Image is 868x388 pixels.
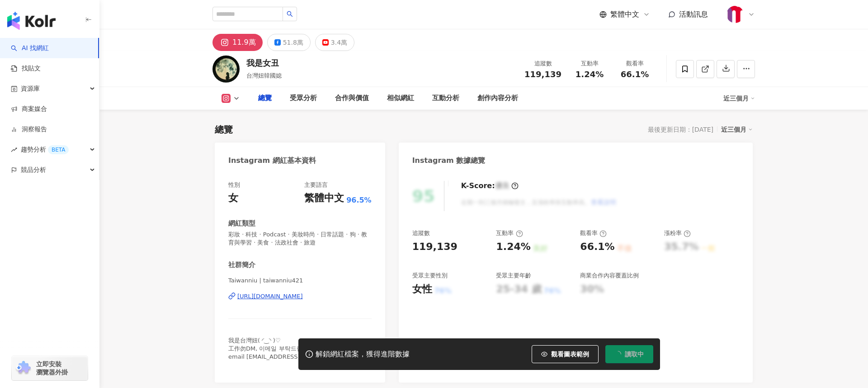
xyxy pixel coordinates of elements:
[228,156,316,166] div: Instagram 網紅基本資料
[21,79,40,99] span: 資源庫
[304,191,344,205] div: 繁體中文
[287,11,293,17] span: search
[14,361,32,375] img: chrome extension
[232,36,256,49] div: 11.9萬
[246,72,282,79] span: 台灣妞韓國媳
[228,219,255,228] div: 網紅類型
[21,139,69,160] span: 趨勢分析
[664,229,691,237] div: 漲粉率
[48,145,69,154] div: BETA
[625,351,644,358] span: 讀取中
[496,272,531,280] div: 受眾主要年齡
[576,70,604,79] span: 1.24%
[228,260,255,270] div: 社群簡介
[228,191,238,205] div: 女
[212,34,263,51] button: 11.9萬
[12,356,88,380] a: chrome extension立即安裝 瀏覽器外掛
[228,181,240,189] div: 性別
[258,93,272,104] div: 總覽
[304,181,328,189] div: 主要語言
[246,57,282,69] div: 我是女丑
[572,59,607,68] div: 互動率
[610,9,639,19] span: 繁體中文
[496,240,530,254] div: 1.24%
[621,70,649,79] span: 66.1%
[648,126,713,133] div: 最後更新日期：[DATE]
[331,36,347,49] div: 3.4萬
[21,160,46,180] span: 競品分析
[228,231,372,247] span: 彩妝 · 科技 · Podcast · 美妝時尚 · 日常話題 · 狗 · 教育與學習 · 美食 · 法政社會 · 旅遊
[679,10,708,18] span: 活動訊息
[290,93,317,104] div: 受眾分析
[477,93,518,104] div: 創作內容分析
[551,351,589,358] span: 觀看圖表範例
[237,292,303,300] div: [URL][DOMAIN_NAME]
[212,55,240,83] img: KOL Avatar
[283,36,303,49] div: 51.8萬
[11,105,47,114] a: 商案媒合
[580,240,614,254] div: 66.1%
[618,59,652,68] div: 觀看率
[228,277,372,285] span: Taiwanniu | taiwanniu421
[36,360,68,376] span: 立即安裝 瀏覽器外掛
[524,69,561,79] span: 119,139
[11,44,49,53] a: searchAI 找網紅
[524,59,561,68] div: 追蹤數
[580,229,607,237] div: 觀看率
[11,125,47,134] a: 洞察報告
[532,345,599,363] button: 觀看圖表範例
[215,123,233,136] div: 總覽
[723,91,755,106] div: 近三個月
[614,351,621,357] span: loading
[496,229,523,237] div: 互動率
[726,6,744,23] img: MMdc_PPT.png
[315,34,354,51] button: 3.4萬
[267,34,311,51] button: 51.8萬
[228,337,355,377] span: 我是台灣妞(⁠ ⁠◜⁠‿⁠◝⁠ ⁠)⁠♡ 工作勿DM, 이메일 부탁드립니다 email [EMAIL_ADDRESS][DOMAIN_NAME] @[DOMAIN_NAME] @[DOMAIN...
[580,272,639,280] div: 商業合作內容覆蓋比例
[432,93,459,104] div: 互動分析
[228,292,372,300] a: [URL][DOMAIN_NAME]
[412,229,430,237] div: 追蹤數
[461,181,519,191] div: K-Score :
[412,272,448,280] div: 受眾主要性別
[11,147,17,153] span: rise
[412,282,432,296] div: 女性
[412,156,486,166] div: Instagram 數據總覽
[7,12,56,30] img: logo
[387,93,414,104] div: 相似網紅
[412,240,458,254] div: 119,139
[346,195,372,205] span: 96.5%
[11,64,41,73] a: 找貼文
[335,93,369,104] div: 合作與價值
[316,350,410,359] div: 解鎖網紅檔案，獲得進階數據
[721,124,753,135] div: 近三個月
[605,345,653,363] button: 讀取中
